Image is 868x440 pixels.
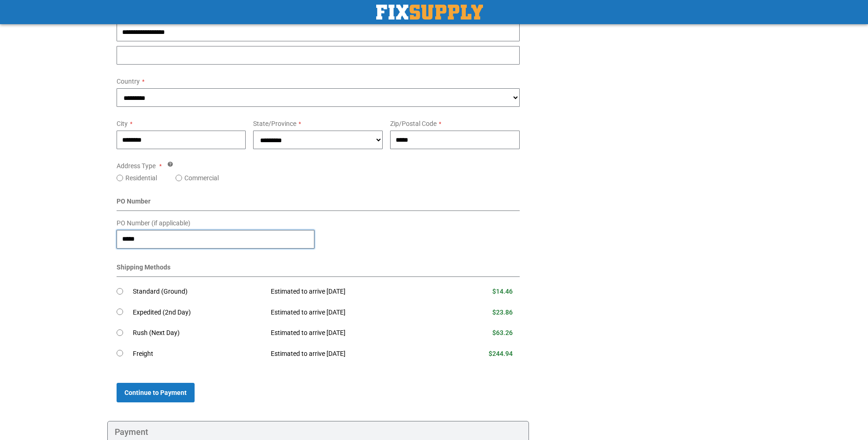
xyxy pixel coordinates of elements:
[264,343,443,364] td: Estimated to arrive [DATE]
[264,282,443,302] td: Estimated to arrive [DATE]
[264,323,443,344] td: Estimated to arrive [DATE]
[117,219,190,227] span: PO Number (if applicable)
[125,173,157,183] label: Residential
[117,78,140,85] span: Country
[117,120,128,127] span: City
[124,389,187,396] span: Continue to Payment
[117,383,195,402] button: Continue to Payment
[376,5,483,20] a: store logo
[117,162,156,170] span: Address Type
[117,263,520,277] div: Shipping Methods
[489,350,513,357] span: $244.94
[117,197,520,211] div: PO Number
[264,302,443,323] td: Estimated to arrive [DATE]
[133,343,264,364] td: Freight
[133,323,264,344] td: Rush (Next Day)
[376,5,483,20] img: Fix Industrial Supply
[133,302,264,323] td: Expedited (2nd Day)
[390,120,437,127] span: Zip/Postal Code
[184,173,219,183] label: Commercial
[492,309,513,316] span: $23.86
[492,329,513,336] span: $63.26
[492,288,513,295] span: $14.46
[133,282,264,302] td: Standard (Ground)
[253,120,296,127] span: State/Province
